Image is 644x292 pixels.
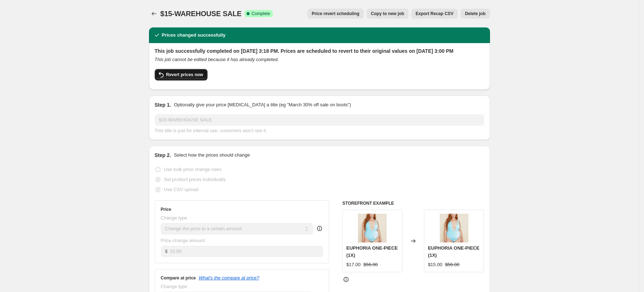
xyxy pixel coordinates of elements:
[166,72,203,78] span: Revert prices now
[174,101,351,108] p: Optionally give your price [MEDICAL_DATA] a title (eg "March 30% off sale on boots")
[155,114,484,126] input: 30% off holiday sale
[199,275,260,281] button: What's the compare at price?
[155,57,279,62] i: This job cannot be edited because it has already completed.
[416,11,453,17] span: Export Recap CSV
[164,187,199,192] span: Use CSV upload
[170,246,323,257] input: 80.00
[346,261,361,268] div: $17.00
[307,9,364,19] button: Price revert scheduling
[428,245,479,258] span: EUPHORIA ONE-PIECE (1X)
[316,225,323,232] div: help
[465,11,485,17] span: Delete job
[461,9,490,19] button: Delete job
[161,238,205,243] span: Price change amount
[155,152,171,159] h2: Step 2.
[411,9,458,19] button: Export Recap CSV
[164,167,221,172] span: Use bulk price change rules
[312,11,359,17] span: Price revert scheduling
[149,9,159,19] button: Price change jobs
[252,11,270,17] span: Complete
[161,275,196,281] h3: Compare at price
[165,249,168,254] span: $
[445,261,459,268] strike: $56.00
[364,261,378,268] strike: $56.00
[367,9,409,19] button: Copy to new job
[164,177,226,182] span: Set product prices individually
[155,101,171,108] h2: Step 1.
[155,128,266,133] span: This title is just for internal use, customers won't see it
[174,152,250,159] p: Select how the prices should change
[161,207,171,212] h3: Price
[428,261,442,268] div: $15.00
[440,214,468,242] img: 041018-DD-10631_edited_Large_b00a32bb-b805-4934-8903-a8ea1e980ce3_80x.jpg
[371,11,404,17] span: Copy to new job
[358,214,387,242] img: 041018-DD-10631_edited_Large_b00a32bb-b805-4934-8903-a8ea1e980ce3_80x.jpg
[346,245,398,258] span: EUPHORIA ONE-PIECE (1X)
[162,32,226,39] h2: Prices changed successfully
[155,69,207,80] button: Revert prices now
[342,200,484,206] h6: STOREFRONT EXAMPLE
[161,215,187,221] span: Change type
[161,284,187,289] span: Change type
[160,10,242,18] span: $15-WAREHOUSE SALE
[155,47,484,55] h2: This job successfully completed on [DATE] 3:18 PM. Prices are scheduled to revert to their origin...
